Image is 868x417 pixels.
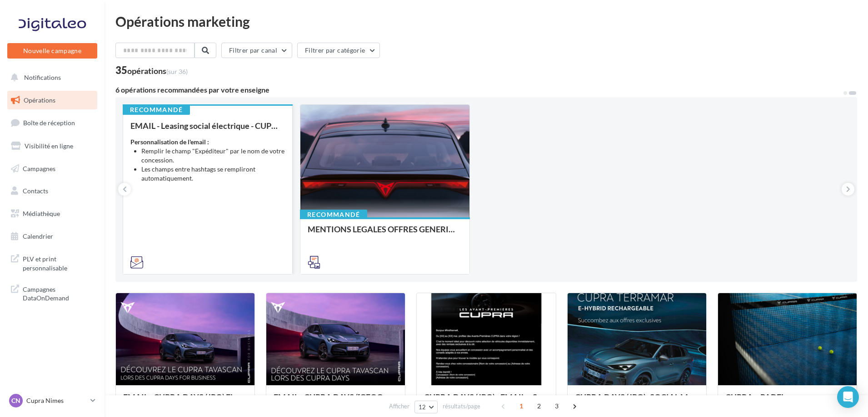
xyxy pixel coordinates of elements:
span: Visibilité en ligne [25,142,73,150]
span: Médiathèque [23,210,60,217]
span: 3 [549,399,564,413]
a: Campagnes [5,159,99,178]
a: Visibilité en ligne [5,137,99,156]
span: (sur 36) [166,68,188,75]
li: Remplir le champ "Expéditeur" par le nom de votre concession. [141,147,285,165]
div: CUPRA DAYS (JPO) - EMAIL + SMS [424,392,548,411]
div: MENTIONS LEGALES OFFRES GENERIQUES PRESSE [308,225,462,243]
div: Recommandé [300,210,367,220]
span: 1 [514,399,529,413]
div: EMAIL - CUPRA DAYS (JPO) Fleet Générique [123,392,247,411]
a: Boîte de réception [5,113,99,132]
button: 12 [414,401,438,413]
div: opérations [127,67,188,75]
li: Les champs entre hashtags se rempliront automatiquement. [141,165,285,183]
span: Campagnes [23,164,55,172]
div: EMAIL - CUPRA DAYS ([GEOGRAPHIC_DATA]) Private Générique [274,392,398,411]
strong: Personnalisation de l'email : [130,138,209,146]
span: résultats/page [443,402,480,411]
a: Contacts [5,182,99,201]
button: Filtrer par canal [221,43,292,58]
a: Calendrier [5,227,99,246]
button: Nouvelle campagne [7,43,97,59]
div: 35 [115,65,188,75]
div: 6 opérations recommandées par votre enseigne [115,86,843,93]
div: CUPRA DAYS (JPO)- SOCIAL MEDIA [575,392,699,411]
a: CN Cupra Nimes [7,392,97,409]
a: Campagnes DataOnDemand [5,280,99,306]
span: Campagnes DataOnDemand [23,283,94,303]
span: Opérations [24,96,55,104]
div: Open Intercom Messenger [837,386,859,408]
span: Afficher [389,402,409,411]
span: Notifications [24,74,61,81]
button: Filtrer par catégorie [297,43,380,58]
div: Recommandé [123,105,190,115]
button: Notifications [5,68,95,87]
span: Contacts [23,187,48,195]
p: Cupra Nimes [26,396,87,405]
a: Opérations [5,91,99,110]
a: Médiathèque [5,204,99,223]
div: CUPRA x PADEL [725,392,849,411]
span: Calendrier [23,232,53,240]
span: 12 [419,403,426,411]
div: Opérations marketing [115,15,857,28]
span: CN [11,396,20,405]
span: PLV et print personnalisable [23,253,94,272]
div: EMAIL - Leasing social électrique - CUPRA Born One [130,121,285,130]
a: PLV et print personnalisable [5,249,99,276]
span: 2 [532,399,546,413]
span: Boîte de réception [23,119,75,127]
